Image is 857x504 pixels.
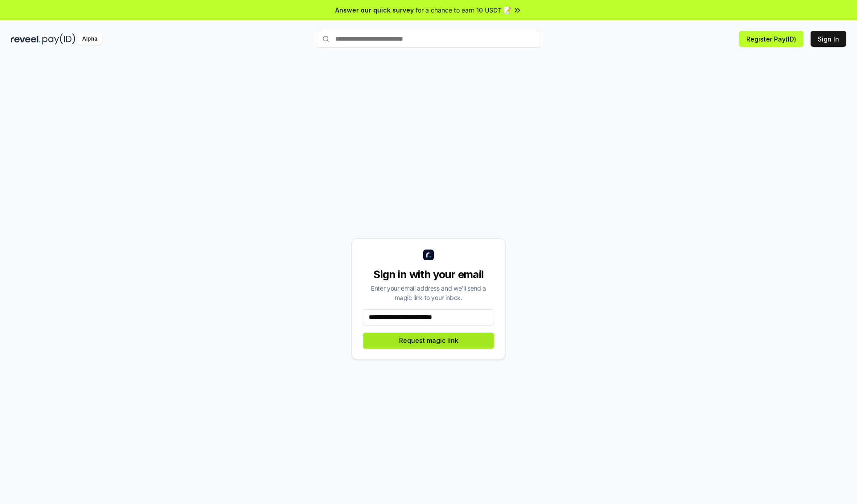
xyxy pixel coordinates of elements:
span: for a chance to earn 10 USDT 📝 [416,5,511,15]
button: Sign In [811,31,846,47]
button: Register Pay(ID) [739,31,803,47]
img: pay_id [42,33,75,45]
img: logo_small [423,250,434,260]
div: Alpha [77,33,102,45]
div: Enter your email address and we’ll send a magic link to your inbox. [363,283,494,302]
div: Sign in with your email [363,267,494,282]
span: Answer our quick survey [335,5,414,15]
button: Request magic link [363,333,494,349]
img: reveel_dark [11,33,41,45]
